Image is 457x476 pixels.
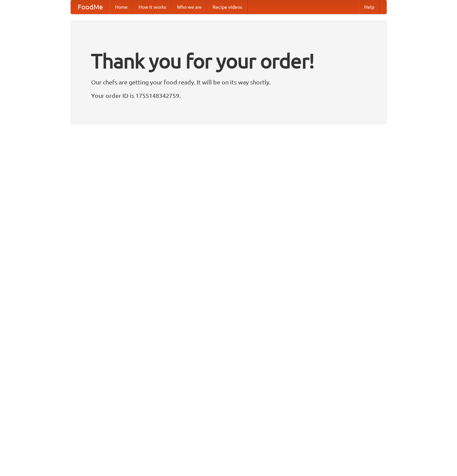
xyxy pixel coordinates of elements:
a: Recipe videos [207,0,247,14]
p: Your order ID is 1755148342759. [91,90,366,101]
a: Home [110,0,133,14]
a: FoodMe [71,0,110,14]
h1: Thank you for your order! [91,45,366,77]
p: Our chefs are getting your food ready. It will be on its way shortly. [91,77,366,87]
a: Help [359,0,380,14]
a: Who we are [172,0,207,14]
a: How it works [133,0,172,14]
